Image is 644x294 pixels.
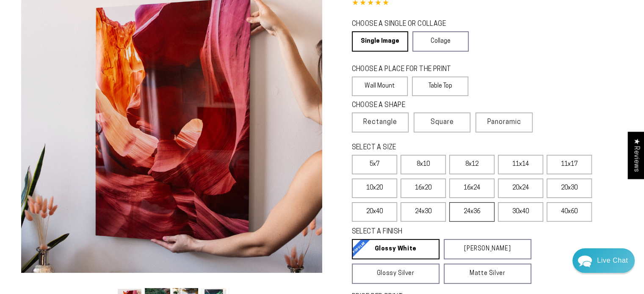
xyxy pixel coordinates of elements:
[352,179,397,198] label: 10x20
[401,202,446,222] label: 24x30
[352,227,511,237] legend: SELECT A FINISH
[352,239,439,259] a: Glossy White
[352,202,397,222] label: 20x40
[547,179,592,198] label: 20x30
[597,248,628,273] div: Contact Us Directly
[449,155,495,174] label: 8x12
[352,143,511,153] legend: SELECT A SIZE
[352,31,408,52] a: Single Image
[401,155,446,174] label: 8x10
[449,202,495,222] label: 24x36
[547,202,592,222] label: 40x60
[449,179,495,198] label: 16x24
[352,101,462,110] legend: CHOOSE A SHAPE
[352,19,461,29] legend: CHOOSE A SINGLE OR COLLAGE
[352,155,397,174] label: 5x7
[444,264,531,284] a: Matte Silver
[444,239,531,259] a: [PERSON_NAME]
[431,117,454,127] span: Square
[412,77,468,96] label: Table Top
[498,179,543,198] label: 20x24
[572,248,635,273] div: Chat widget toggle
[352,264,439,284] a: Glossy Silver
[498,155,543,174] label: 11x14
[547,155,592,174] label: 11x17
[363,117,397,127] span: Rectangle
[352,77,408,96] label: Wall Mount
[487,119,521,126] span: Panoramic
[412,31,469,52] a: Collage
[498,202,543,222] label: 30x40
[401,179,446,198] label: 16x20
[628,132,644,179] div: Click to open Judge.me floating reviews tab
[352,65,461,74] legend: CHOOSE A PLACE FOR THE PRINT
